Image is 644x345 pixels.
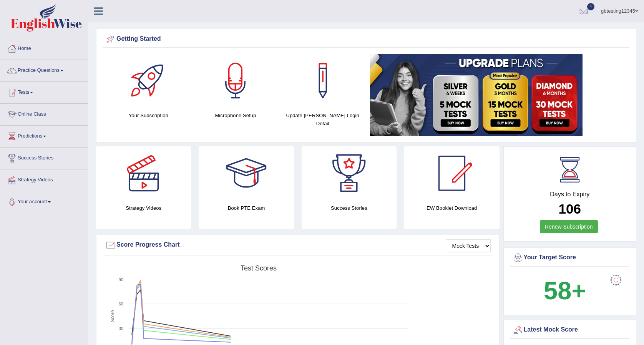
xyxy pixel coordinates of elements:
[283,111,362,128] h4: Update [PERSON_NAME] Login Detail
[110,310,115,322] tspan: Score
[544,277,586,305] b: 58+
[196,111,276,119] h4: Microphone Setup
[105,239,491,251] div: Score Progress Chart
[512,191,628,198] h4: Days to Expiry
[0,169,88,189] a: Strategy Videos
[559,201,581,216] b: 106
[0,60,88,79] a: Practice Questions
[199,204,294,212] h4: Book PTE Exam
[241,264,277,272] tspan: Test scores
[370,54,583,136] img: small5.jpg
[0,191,88,211] a: Your Account
[587,3,595,10] span: 4
[0,148,88,167] a: Success Stories
[119,326,123,331] text: 30
[0,126,88,145] a: Predictions
[119,277,123,282] text: 90
[404,204,499,212] h4: EW Booklet Download
[119,302,123,306] text: 60
[0,38,88,57] a: Home
[96,204,191,212] h4: Strategy Videos
[512,252,628,264] div: Your Target Score
[0,104,88,123] a: Online Class
[0,82,88,101] a: Tests
[109,111,188,119] h4: Your Subscription
[302,204,397,212] h4: Success Stories
[540,220,598,233] a: Renew Subscription
[105,33,627,45] div: Getting Started
[512,324,628,336] div: Latest Mock Score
